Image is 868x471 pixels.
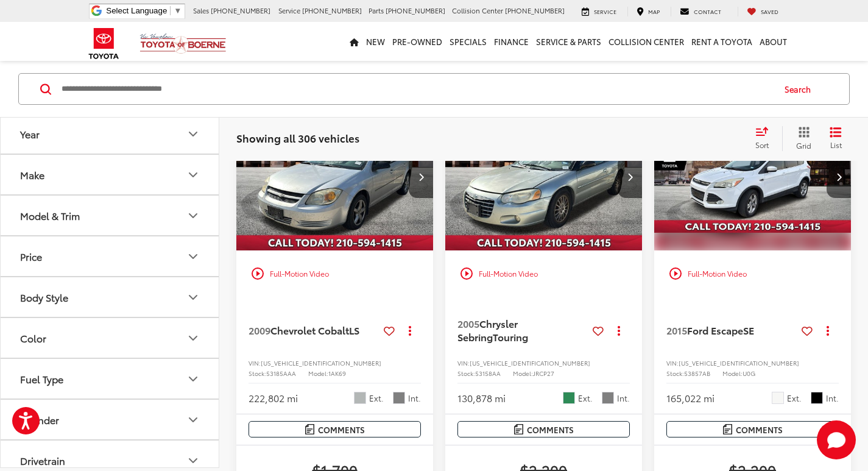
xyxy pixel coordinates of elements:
[457,358,470,367] span: VIN:
[688,22,756,61] a: Rent a Toyota
[186,126,200,141] div: Year
[249,358,261,367] span: VIN:
[666,358,679,367] span: VIN:
[533,369,554,378] span: JRCP27
[20,128,40,140] div: Year
[687,323,743,337] span: Ford Escape
[743,323,754,337] span: SE
[787,392,802,404] span: Ext.
[736,424,783,436] span: Comments
[249,369,266,378] span: Stock:
[761,7,778,15] span: Saved
[666,421,839,437] button: Comments
[20,332,46,344] div: Color
[409,155,433,198] button: Next image
[723,424,733,434] img: Comments
[666,323,687,337] span: 2015
[773,74,828,104] button: Search
[174,6,182,15] span: ▼
[445,102,643,250] a: 2005 Chrysler Sebring Touring2005 Chrysler Sebring Touring2005 Chrysler Sebring Touring2005 Chrys...
[386,5,445,15] span: [PHONE_NUMBER]
[457,317,588,344] a: 2005Chrysler SebringTouring
[830,140,842,150] span: List
[81,24,127,63] img: Toyota
[722,369,743,378] span: Model:
[409,325,411,335] span: dropdown dots
[666,391,715,405] div: 165,022 mi
[354,392,366,404] span: Silver Ice Metallic
[261,358,381,367] span: [US_VEHICLE_IDENTIFICATION_NUMBER]
[266,369,296,378] span: 53185AAA
[684,369,710,378] span: 53857AB
[820,126,851,151] button: List View
[186,412,200,427] div: Cylinder
[648,7,660,15] span: Map
[618,325,620,335] span: dropdown dots
[1,400,220,439] button: CylinderCylinder
[236,102,434,250] div: 2009 Chevrolet Cobalt LS 0
[694,7,721,15] span: Contact
[817,320,839,341] button: Actions
[457,421,630,437] button: Comments
[666,369,684,378] span: Stock:
[1,359,220,398] button: Fuel TypeFuel Type
[389,22,446,61] a: Pre-Owned
[532,22,605,61] a: Service & Parts: Opens in a new tab
[755,140,769,150] span: Sort
[211,5,270,15] span: [PHONE_NUMBER]
[20,169,44,180] div: Make
[186,249,200,263] div: Price
[236,102,434,252] img: 2009 Chevrolet Cobalt LS
[328,369,346,378] span: 1AK69
[445,102,643,252] img: 2005 Chrysler Sebring Touring
[772,392,784,404] span: Oxford White
[457,369,475,378] span: Stock:
[186,289,200,304] div: Body Style
[749,126,782,151] button: Select sort value
[738,7,788,16] a: My Saved Vehicles
[20,291,68,303] div: Body Style
[445,102,643,250] div: 2005 Chrysler Sebring Touring 0
[249,324,379,337] a: 2009Chevrolet CobaltLS
[457,391,506,405] div: 130,878 mi
[249,391,298,405] div: 222,802 mi
[60,74,773,104] input: Search by Make, Model, or Keyword
[679,358,799,367] span: [US_VEHICLE_IDENTIFICATION_NUMBER]
[20,210,80,221] div: Model & Trim
[796,140,811,151] span: Grid
[605,22,688,61] a: Collision Center
[827,325,829,335] span: dropdown dots
[236,102,434,250] a: 2009 Chevrolet Cobalt LS2009 Chevrolet Cobalt LS2009 Chevrolet Cobalt LS2009 Chevrolet Cobalt LS
[186,208,200,222] div: Model & Trim
[627,7,669,16] a: Map
[193,5,209,15] span: Sales
[186,167,200,182] div: Make
[369,392,384,404] span: Ext.
[618,155,642,198] button: Next image
[527,424,574,436] span: Comments
[236,130,359,145] span: Showing all 306 vehicles
[578,392,593,404] span: Ext.
[827,155,851,198] button: Next image
[446,22,490,61] a: Specials
[457,316,518,344] span: Chrysler Sebring
[249,421,421,437] button: Comments
[20,414,59,425] div: Cylinder
[594,7,616,15] span: Service
[186,371,200,386] div: Fuel Type
[318,424,365,436] span: Comments
[756,22,791,61] a: About
[408,392,421,404] span: Int.
[457,316,479,330] span: 2005
[654,102,852,250] a: 2015 Ford Escape SE2015 Ford Escape SE2015 Ford Escape SE2015 Ford Escape SE
[826,392,839,404] span: Int.
[782,126,820,151] button: Grid View
[369,5,384,15] span: Parts
[654,102,852,250] div: 2015 Ford Escape SE 0
[186,330,200,345] div: Color
[106,6,182,15] a: Select Language​
[1,196,220,235] button: Model & TrimModel & Trim
[817,420,856,459] svg: Start Chat
[20,373,63,384] div: Fuel Type
[1,236,220,276] button: PricePrice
